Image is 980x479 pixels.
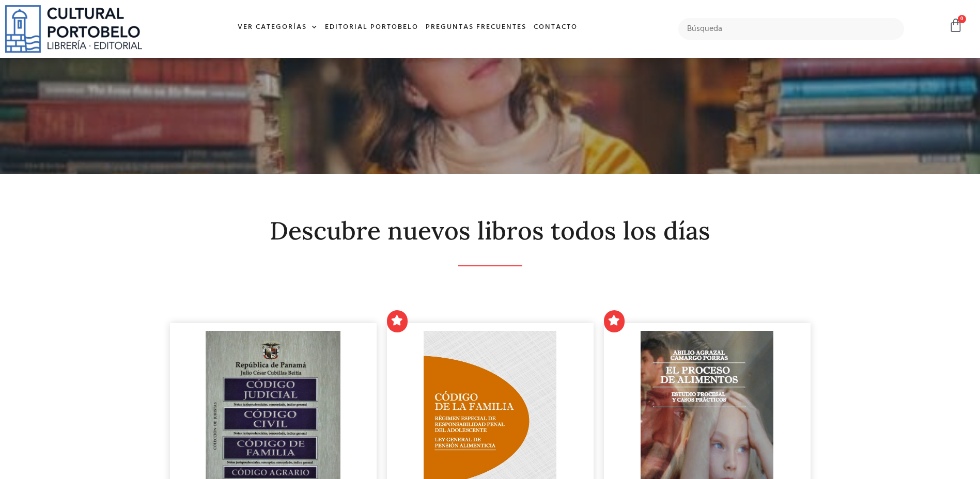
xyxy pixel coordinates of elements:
[422,17,530,39] a: Preguntas frecuentes
[234,17,321,39] a: Ver Categorías
[170,217,811,245] h2: Descubre nuevos libros todos los días
[321,17,422,39] a: Editorial Portobelo
[678,18,904,40] input: Búsqueda
[958,15,966,23] span: 0
[948,18,963,33] a: 0
[530,17,581,39] a: Contacto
